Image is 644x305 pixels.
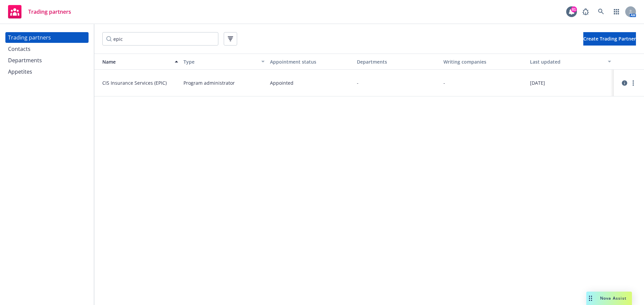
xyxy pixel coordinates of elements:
div: Appointment status [270,58,351,65]
a: Departments [5,55,89,66]
button: Departments [354,54,441,70]
div: Writing companies [443,58,525,65]
span: Create Trading Partner [583,35,636,42]
input: Filter by keyword... [102,32,218,46]
div: Last updated [530,58,604,65]
span: [DATE] [530,79,545,86]
a: Contacts [5,44,89,54]
span: Nova Assist [600,295,627,301]
span: Program administrator [183,79,235,86]
button: Nova Assist [586,292,632,305]
span: - [357,79,359,86]
a: Trading partners [5,2,74,21]
div: Trading partners [8,32,51,43]
div: Appetites [8,66,32,77]
span: CIS Insurance Services (EPIC) [102,79,178,86]
a: Appetites [5,66,89,77]
button: Name [94,54,181,70]
span: Appointed [270,79,293,86]
button: Create Trading Partner [583,32,636,46]
a: Trading partners [5,32,89,43]
div: Drag to move [586,292,595,305]
button: Type [181,54,267,70]
span: - [443,79,445,86]
div: Departments [357,58,438,65]
a: Report a Bug [579,5,592,18]
div: Name [97,58,171,65]
div: Departments [8,55,42,66]
div: 81 [571,6,577,12]
a: Search [594,5,608,18]
a: more [629,79,637,87]
button: Last updated [527,54,614,70]
div: Type [183,58,257,65]
button: Appointment status [267,54,354,70]
div: Contacts [8,44,31,54]
span: Trading partners [28,9,71,14]
button: Writing companies [441,54,527,70]
a: circleInformation [621,79,629,87]
a: Switch app [610,5,623,18]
